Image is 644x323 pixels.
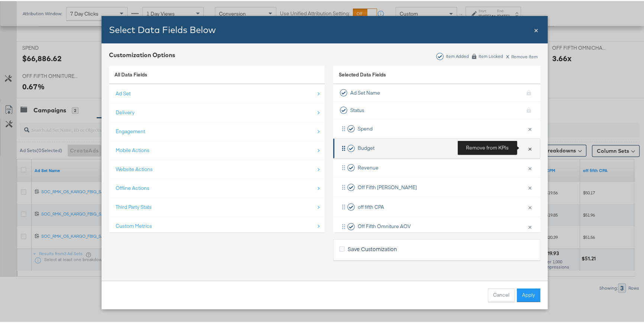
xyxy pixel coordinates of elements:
[116,89,131,96] div: Ad Set
[506,50,509,59] span: x
[488,287,515,301] button: Cancel
[116,146,149,153] div: Mobile Actions
[506,52,538,58] div: Remove Item
[102,15,548,308] div: Bulk Add Locations Modal
[358,144,374,151] span: Budget
[358,183,417,190] span: Off Fifth [PERSON_NAME]
[525,159,535,175] button: ×
[109,50,175,58] div: Customization Options
[350,88,380,95] span: Ad Set Name
[116,184,149,191] div: Offline Actions
[116,127,145,134] div: Engagement
[525,120,535,135] button: ×
[534,23,538,33] span: ×
[358,222,411,229] span: Off Fifth Omniture AOV
[525,178,535,194] button: ×
[109,23,216,34] span: Select Data Fields Below
[525,198,535,214] button: ×
[525,218,535,233] button: ×
[478,53,503,58] div: Item Locked
[348,244,397,251] span: Save Customization
[358,124,373,131] span: Spend
[116,165,153,172] div: Website Actions
[116,202,152,210] div: Third Party Stats
[525,139,535,155] button: ×
[116,108,135,115] div: Delivery
[350,106,364,113] span: Status
[517,287,540,301] button: Apply
[339,70,386,80] span: Selected Data Fields
[358,202,384,210] span: off fifth CPA
[115,70,147,77] span: All Data Fields
[534,23,538,34] div: Close
[116,221,152,228] div: Custom Metrics
[445,53,469,58] div: Item Added
[358,163,379,170] span: Revenue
